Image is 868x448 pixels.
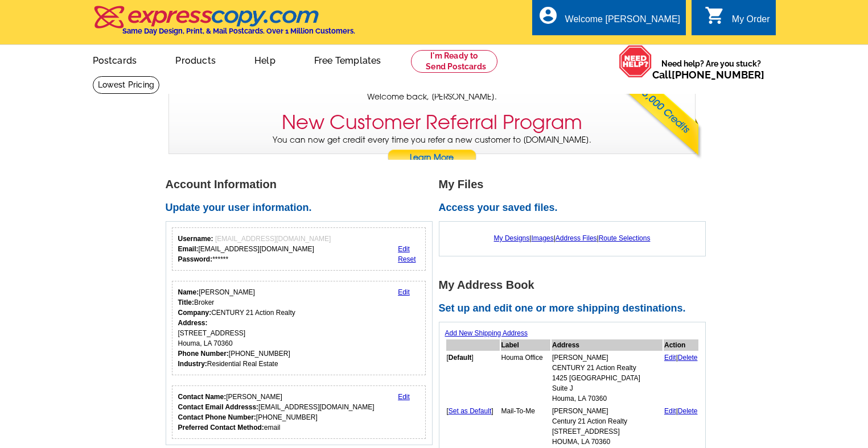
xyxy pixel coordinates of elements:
div: [PERSON_NAME] Broker CENTURY 21 Action Realty [STREET_ADDRESS] Houma, LA 70360 [PHONE_NUMBER] Res... [178,287,295,369]
b: Default [449,354,472,362]
strong: Address: [178,319,208,327]
h3: New Customer Referral Program [282,111,582,134]
h1: Account Information [166,179,439,190]
strong: Contact Name: [178,393,227,401]
h1: My Address Book [439,279,712,291]
div: [PERSON_NAME] [EMAIL_ADDRESS][DOMAIN_NAME] [PHONE_NUMBER] email [178,392,375,433]
a: Help [236,46,294,73]
h2: Set up and edit one or more shipping destinations. [439,302,712,315]
a: Set as Default [449,407,491,415]
a: Images [531,234,553,242]
td: Houma Office [501,352,551,404]
a: Same Day Design, Print, & Mail Postcards. Over 1 Million Customers. [93,14,355,35]
i: shopping_cart [705,5,725,26]
td: [PERSON_NAME] CENTURY 21 Action Realty 1425 [GEOGRAPHIC_DATA] Suite J Houma, LA 70360 [552,352,663,404]
th: Action [664,339,698,351]
strong: Contact Phone Number: [178,413,256,421]
div: Who should we contact regarding order issues? [172,385,426,439]
a: Edit [664,354,676,362]
td: | [664,352,698,404]
div: Your personal details. [172,281,426,375]
td: [ ] [446,352,500,404]
a: Edit [398,245,410,253]
span: Welcome back, [PERSON_NAME]. [367,91,497,103]
strong: Name: [178,288,199,296]
strong: Contact Email Addresss: [178,403,259,411]
td: | [664,405,698,447]
a: Edit [664,407,676,415]
img: help [619,45,652,78]
a: Route Selections [599,234,651,242]
strong: Email: [178,245,199,253]
th: Address [552,339,663,351]
h2: Access your saved files. [439,202,712,214]
td: Mail-To-Me [501,405,551,447]
a: Free Templates [296,46,400,73]
a: Delete [678,407,698,415]
strong: Phone Number: [178,350,229,358]
strong: Industry: [178,360,207,368]
h2: Update your user information. [166,202,439,214]
div: | | | [445,227,700,249]
strong: Password: [178,255,213,263]
a: Add New Shipping Address [445,329,528,337]
th: Label [501,339,551,351]
a: My Designs [494,234,530,242]
div: Welcome [PERSON_NAME] [565,14,680,30]
span: Need help? Are you stuck? [652,58,770,81]
a: Learn More [387,150,477,167]
p: You can now get credit every time you refer a new customer to [DOMAIN_NAME]. [169,134,695,167]
strong: Preferred Contact Method: [178,424,264,432]
a: Delete [678,354,698,362]
a: Address Files [556,234,597,242]
a: Postcards [75,46,155,73]
strong: Company: [178,309,212,317]
td: [ ] [446,405,500,447]
a: shopping_cart My Order [705,13,770,27]
a: Reset [398,255,416,263]
a: Edit [398,288,410,296]
i: account_circle [538,5,558,26]
strong: Title: [178,298,194,306]
strong: Username: [178,235,213,243]
h4: Same Day Design, Print, & Mail Postcards. Over 1 Million Customers. [122,27,355,35]
span: Call [652,69,764,81]
a: Edit [398,393,410,401]
a: Products [157,46,234,73]
a: [PHONE_NUMBER] [672,69,764,81]
div: My Order [732,14,770,30]
span: [EMAIL_ADDRESS][DOMAIN_NAME] [215,235,331,243]
h1: My Files [439,179,712,190]
div: [EMAIL_ADDRESS][DOMAIN_NAME] ****** [178,234,331,264]
td: [PERSON_NAME] Century 21 Action Realty [STREET_ADDRESS] HOUMA, LA 70360 [552,405,663,447]
div: Your login information. [172,227,426,271]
